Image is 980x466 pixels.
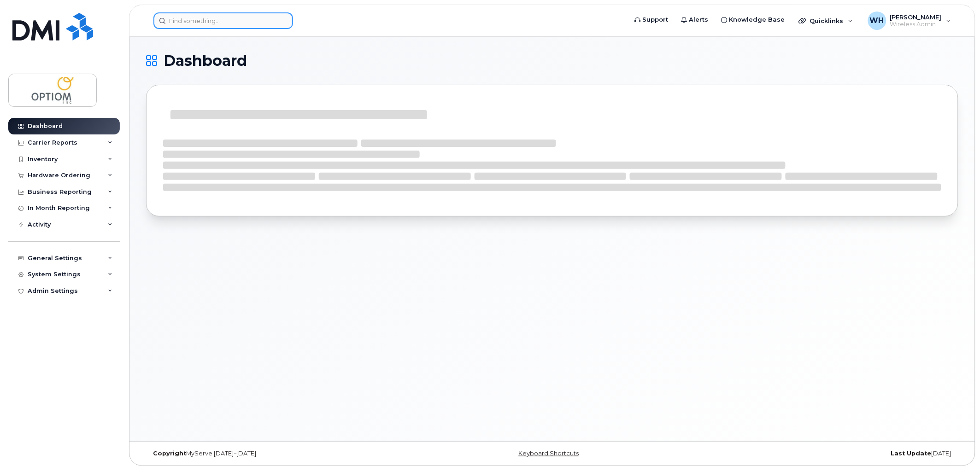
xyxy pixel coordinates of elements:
span: Dashboard [164,54,247,68]
strong: Last Update [891,450,932,457]
div: MyServe [DATE]–[DATE] [146,450,417,457]
a: Keyboard Shortcuts [518,450,579,457]
strong: Copyright [153,450,186,457]
div: [DATE] [687,450,958,457]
